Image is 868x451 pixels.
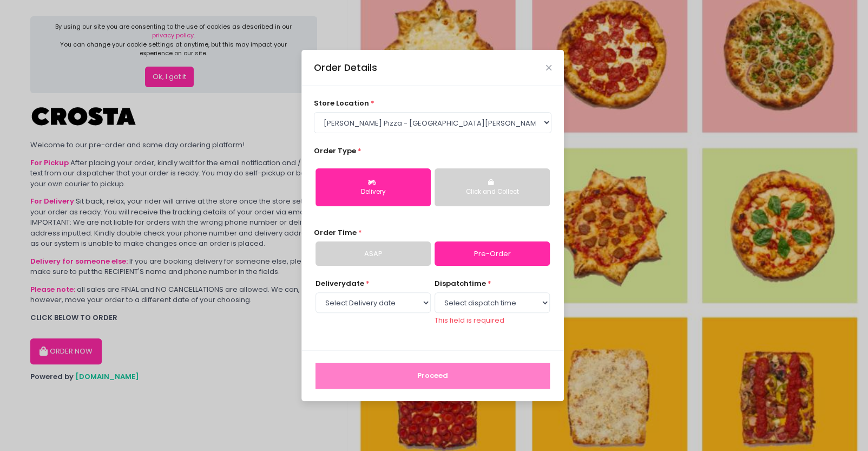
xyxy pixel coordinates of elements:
a: ASAP [315,241,431,266]
button: Proceed [315,363,550,389]
div: Click and Collect [442,187,542,197]
div: Order Details [314,61,377,75]
span: store location [314,98,369,108]
button: Delivery [315,168,431,206]
span: Order Type [314,146,356,156]
div: Delivery [323,187,423,197]
span: Delivery date [315,278,364,289]
span: dispatch time [435,278,486,289]
div: This field is required [435,315,550,326]
span: Order Time [314,227,357,238]
button: Close [546,65,551,70]
a: Pre-Order [435,241,550,266]
button: Click and Collect [435,168,550,206]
